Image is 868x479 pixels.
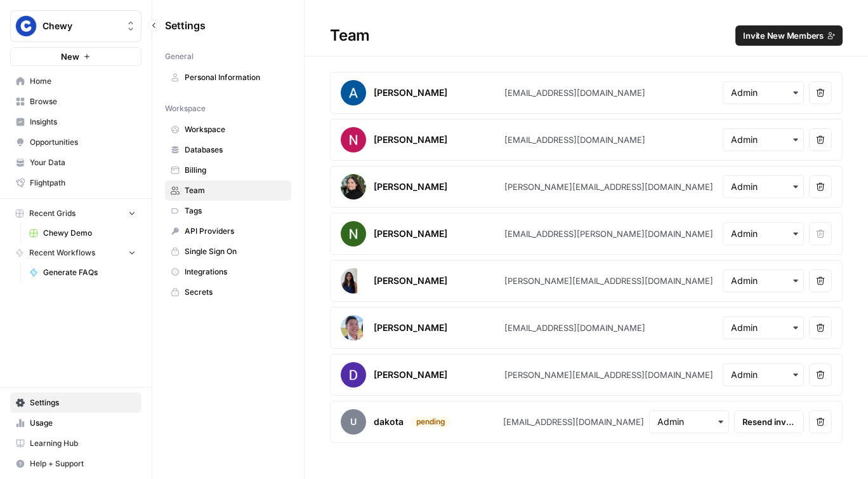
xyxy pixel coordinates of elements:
[165,241,291,262] a: Single Sign On
[185,72,286,83] span: Personal Information
[341,268,357,293] img: avatar
[185,185,286,196] span: Team
[743,29,824,42] span: Invite New Members
[374,368,447,381] div: [PERSON_NAME]
[185,246,286,257] span: Single Sign On
[10,433,141,454] a: Learning Hub
[185,266,286,278] span: Integrations
[374,227,447,240] div: [PERSON_NAME]
[504,321,645,334] div: [EMAIL_ADDRESS][DOMAIN_NAME]
[165,51,194,62] span: General
[731,180,796,193] input: Admin
[742,415,796,428] span: Resend invite
[341,362,366,388] img: avatar
[341,80,366,105] img: avatar
[165,201,291,221] a: Tags
[504,368,713,381] div: [PERSON_NAME][EMAIL_ADDRESS][DOMAIN_NAME]
[731,133,796,146] input: Admin
[503,415,644,428] div: [EMAIL_ADDRESS][DOMAIN_NAME]
[10,393,141,413] a: Settings
[731,227,796,240] input: Admin
[10,132,141,152] a: Opportunities
[165,262,291,282] a: Integrations
[165,140,291,160] a: Databases
[734,410,804,433] button: Resend invite
[341,315,363,341] img: avatar
[30,417,136,429] span: Usage
[165,180,291,201] a: Team
[30,76,136,87] span: Home
[341,174,366,199] img: avatar
[10,454,141,474] button: Help + Support
[10,47,141,66] button: New
[10,10,141,42] button: Workspace: Chewy
[731,86,796,99] input: Admin
[165,119,291,140] a: Workspace
[30,458,136,469] span: Help + Support
[731,368,796,381] input: Admin
[10,71,141,91] a: Home
[165,282,291,302] a: Secrets
[504,274,713,287] div: [PERSON_NAME][EMAIL_ADDRESS][DOMAIN_NAME]
[374,86,447,99] div: [PERSON_NAME]
[374,180,447,193] div: [PERSON_NAME]
[504,227,713,240] div: [EMAIL_ADDRESS][PERSON_NAME][DOMAIN_NAME]
[10,243,141,262] button: Recent Workflows
[374,133,447,146] div: [PERSON_NAME]
[341,221,366,246] img: avatar
[504,133,645,146] div: [EMAIL_ADDRESS][DOMAIN_NAME]
[185,144,286,156] span: Databases
[43,20,119,32] span: Chewy
[185,124,286,135] span: Workspace
[185,287,286,298] span: Secrets
[43,227,136,239] span: Chewy Demo
[10,152,141,173] a: Your Data
[15,15,37,37] img: Chewy Logo
[341,409,366,435] span: u
[30,177,136,189] span: Flightpath
[374,415,404,428] div: dakota
[411,416,450,428] div: pending
[61,50,79,63] span: New
[10,173,141,193] a: Flightpath
[43,267,136,278] span: Generate FAQs
[165,103,206,114] span: Workspace
[504,86,645,99] div: [EMAIL_ADDRESS][DOMAIN_NAME]
[10,204,141,223] button: Recent Grids
[30,96,136,107] span: Browse
[185,165,286,176] span: Billing
[374,321,447,334] div: [PERSON_NAME]
[165,221,291,241] a: API Providers
[30,157,136,168] span: Your Data
[185,226,286,237] span: API Providers
[30,397,136,408] span: Settings
[341,127,366,152] img: avatar
[165,160,291,180] a: Billing
[10,413,141,433] a: Usage
[165,67,291,88] a: Personal Information
[10,112,141,132] a: Insights
[731,321,796,334] input: Admin
[23,262,141,283] a: Generate FAQs
[374,274,447,287] div: [PERSON_NAME]
[731,274,796,287] input: Admin
[185,205,286,217] span: Tags
[29,247,95,259] span: Recent Workflows
[657,415,721,428] input: Admin
[165,18,206,33] span: Settings
[10,91,141,112] a: Browse
[29,208,76,219] span: Recent Grids
[30,116,136,128] span: Insights
[23,223,141,243] a: Chewy Demo
[504,180,713,193] div: [PERSON_NAME][EMAIL_ADDRESS][DOMAIN_NAME]
[30,137,136,148] span: Opportunities
[30,438,136,449] span: Learning Hub
[305,25,868,46] div: Team
[735,25,843,46] button: Invite New Members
